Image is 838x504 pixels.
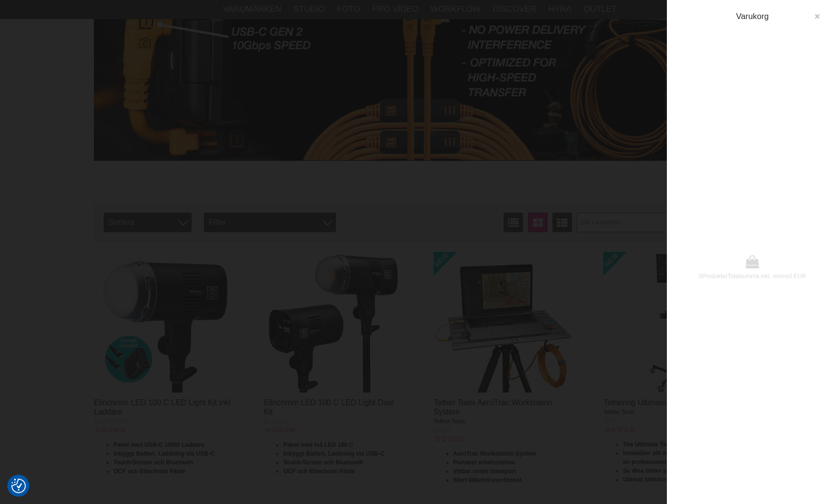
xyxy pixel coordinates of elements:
span: 0 [699,273,702,280]
button: Samtyckesinställningar [11,477,26,495]
span: Totalsumma inkl. moms [728,273,789,280]
img: Revisit consent button [11,479,26,493]
span: Produkter [702,273,728,280]
span: 0 EUR [789,273,806,280]
span: Varukorg [736,12,769,21]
